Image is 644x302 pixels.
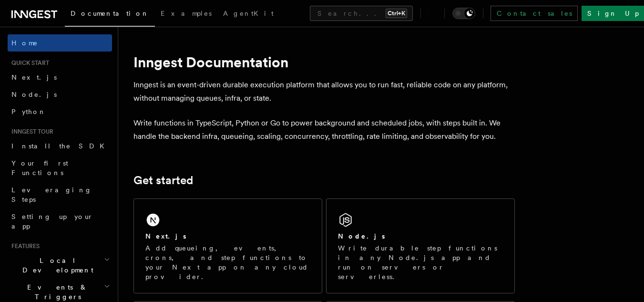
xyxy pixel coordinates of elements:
[133,198,322,293] a: Next.jsAdd queueing, events, crons, and step functions to your Next app on any cloud provider.
[133,116,515,143] p: Write functions in TypeScript, Python or Go to power background and scheduled jobs, with steps bu...
[11,91,57,98] span: Node.js
[133,53,515,71] h1: Inngest Documentation
[310,6,413,21] button: Search...Ctrl+K
[8,242,40,250] span: Features
[11,108,46,115] span: Python
[8,208,112,235] a: Setting up your app
[155,3,217,26] a: Examples
[8,137,112,155] a: Install the SDK
[386,9,407,18] kbd: Ctrl+K
[11,159,68,177] span: Your first Functions
[71,10,149,17] span: Documentation
[161,10,212,17] span: Examples
[65,3,155,27] a: Documentation
[8,128,53,135] span: Inngest tour
[8,282,104,302] span: Events & Triggers
[491,6,578,21] a: Contact sales
[338,243,503,281] p: Write durable step functions in any Node.js app and run on servers or serverless.
[8,155,112,181] a: Your first Functions
[326,198,515,293] a: Node.jsWrite durable step functions in any Node.js app and run on servers or serverless.
[338,231,385,241] h2: Node.js
[11,213,93,230] span: Setting up your app
[133,174,193,187] a: Get started
[8,181,112,208] a: Leveraging Steps
[145,243,310,281] p: Add queueing, events, crons, and step functions to your Next app on any cloud provider.
[8,256,104,275] span: Local Development
[11,186,92,203] span: Leveraging Steps
[223,10,274,17] span: AgentKit
[217,3,279,26] a: AgentKit
[452,8,475,19] button: Toggle dark mode
[11,142,110,150] span: Install the SDK
[8,69,112,86] a: Next.js
[11,73,57,81] span: Next.js
[11,38,38,48] span: Home
[133,78,515,105] p: Inngest is an event-driven durable execution platform that allows you to run fast, reliable code ...
[8,103,112,120] a: Python
[8,86,112,103] a: Node.js
[145,231,186,241] h2: Next.js
[8,59,49,67] span: Quick start
[8,252,112,279] button: Local Development
[8,34,112,52] a: Home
